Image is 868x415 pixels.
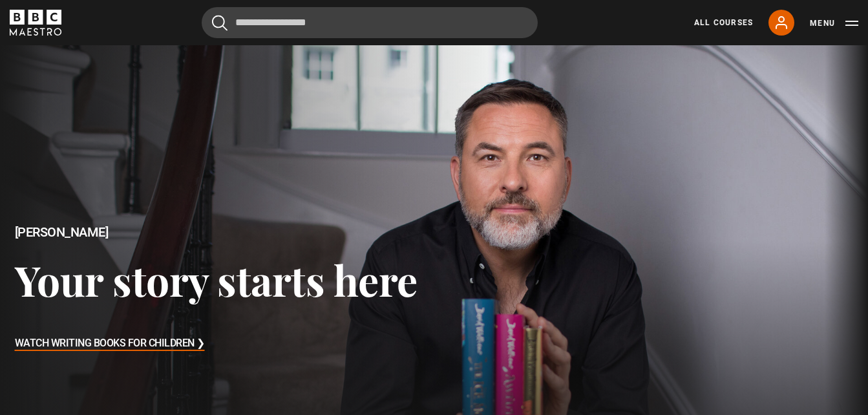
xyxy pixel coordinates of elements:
[810,17,858,30] button: Toggle navigation
[202,7,538,38] input: Search
[15,255,418,304] h3: Your story starts here
[10,10,61,36] svg: BBC Maestro
[212,15,228,31] button: Submit the search query
[15,225,418,240] h2: [PERSON_NAME]
[694,17,753,28] a: All Courses
[15,334,205,354] h3: Watch Writing Books for Children ❯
